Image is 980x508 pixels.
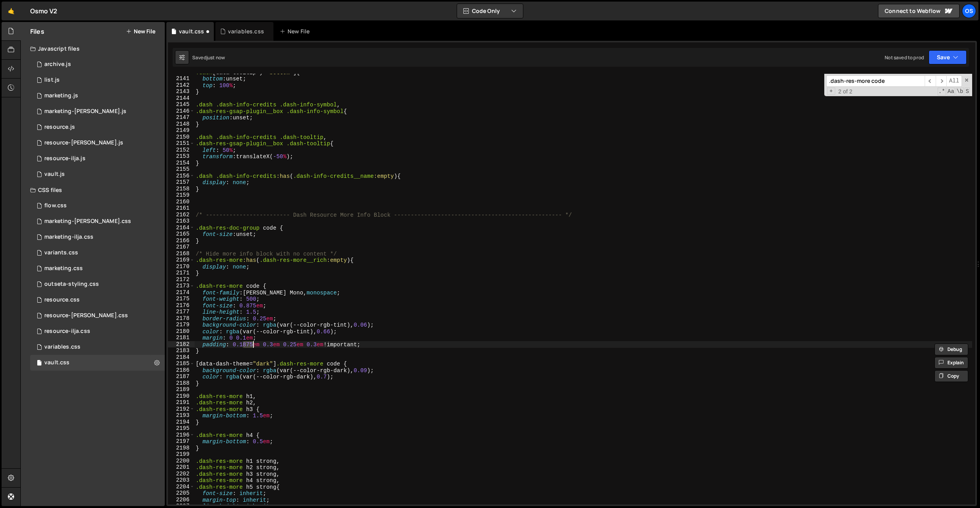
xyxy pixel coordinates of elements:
div: flow.css [44,202,67,209]
div: 2183 [168,347,195,354]
div: 2189 [168,386,195,393]
div: marketing-[PERSON_NAME].css [44,218,131,225]
div: marketing.css [44,265,83,272]
button: Save [929,50,967,64]
span: Alt-Enter [946,75,962,87]
div: 2190 [168,393,195,400]
div: 16596/45424.js [30,104,165,119]
div: 16596/46183.js [30,119,165,135]
div: resource.js [44,124,75,131]
input: Search for [826,75,925,87]
div: 2192 [168,406,195,413]
div: 2195 [168,425,195,432]
div: 2154 [168,160,195,166]
div: 2179 [168,322,195,328]
div: 2181 [168,334,195,341]
div: 2204 [168,484,195,490]
div: just now [206,54,225,61]
div: 16596/46210.js [30,57,165,72]
div: 2206 [168,497,195,503]
div: 16596/45156.css [30,276,165,292]
div: variables.css [44,344,80,351]
div: 16596/47731.css [30,229,165,245]
div: 2196 [168,432,195,439]
span: Search In Selection [965,88,970,95]
div: 16596/46196.css [30,308,165,323]
div: 2202 [168,471,195,477]
div: 2172 [168,276,195,283]
div: 16596/46199.css [30,292,165,308]
div: 2193 [168,412,195,419]
span: CaseSensitive Search [947,88,955,95]
div: 16596/45422.js [30,88,165,104]
div: 2156 [168,173,195,179]
button: Code Only [457,4,523,18]
div: 2141 [168,75,195,82]
div: 2143 [168,88,195,95]
div: 2182 [168,341,195,348]
div: 2152 [168,147,195,153]
span: ​ [925,75,936,87]
div: 2168 [168,250,195,257]
div: 16596/45153.css [30,355,165,371]
div: 2198 [168,445,195,451]
div: vault.css [179,27,204,35]
a: 🤙 [2,2,21,20]
div: Javascript files [21,41,165,57]
button: Explain [934,357,968,369]
a: Os [962,4,976,18]
div: vault.css [44,359,69,366]
div: 2188 [168,380,195,387]
div: 2191 [168,399,195,406]
span: ​ [936,75,947,87]
div: 16596/45133.js [30,166,165,182]
span: 2 of 2 [835,88,856,95]
div: 2174 [168,289,195,296]
div: 2159 [168,192,195,199]
div: 2160 [168,199,195,205]
div: CSS files [21,182,165,198]
div: 2150 [168,134,195,141]
div: variants.css [44,249,78,256]
span: Toggle Replace mode [827,88,835,95]
div: 2155 [168,166,195,173]
div: resource-ilja.js [44,155,86,162]
div: 2176 [168,302,195,309]
div: 16596/45511.css [30,245,165,261]
div: 16596/46195.js [30,151,165,166]
div: 16596/45154.css [30,339,165,355]
div: 2157 [168,179,195,186]
div: 2147 [168,114,195,121]
div: Not saved to prod [885,54,924,61]
div: 2203 [168,477,195,484]
div: 16596/47552.css [30,198,165,214]
div: 2199 [168,451,195,458]
button: Debug [934,344,968,355]
div: 2146 [168,108,195,115]
div: 16596/46194.js [30,135,165,151]
div: Osmo V2 [30,6,57,16]
div: 2151 [168,140,195,147]
div: marketing.js [44,92,78,99]
div: 2201 [168,464,195,471]
div: resource-[PERSON_NAME].js [44,139,123,146]
div: 2142 [168,82,195,89]
div: Saved [192,54,225,61]
div: resource-[PERSON_NAME].css [44,312,128,319]
div: 2145 [168,101,195,108]
div: 2187 [168,373,195,380]
div: 2184 [168,354,195,361]
div: 16596/46284.css [30,214,165,229]
div: 2177 [168,309,195,315]
a: Connect to Webflow [878,4,960,18]
div: archive.js [44,61,71,68]
div: 2170 [168,263,195,270]
span: Whole Word Search [956,88,964,95]
div: resource.css [44,296,80,303]
div: 2144 [168,95,195,102]
button: Copy [934,370,968,382]
h2: Files [30,27,44,36]
span: RegExp Search [938,88,946,95]
div: New File [280,27,313,35]
div: marketing-[PERSON_NAME].js [44,108,126,115]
